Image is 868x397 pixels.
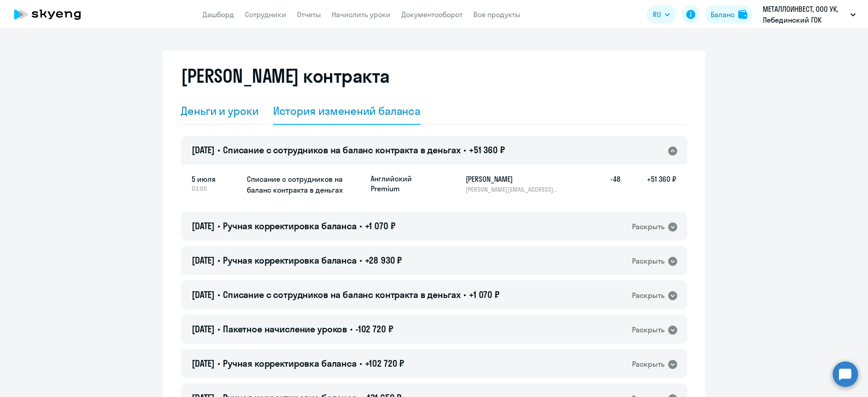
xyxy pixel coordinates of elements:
[653,9,661,20] span: RU
[217,255,220,266] span: •
[217,358,220,369] span: •
[763,4,847,25] p: МЕТАЛЛОИНВЕСТ, ООО УК, Лебединский ГОК тендер 2024
[359,255,362,266] span: •
[365,220,396,232] span: +1 070 ₽
[469,144,505,156] span: +51 360 ₽
[297,10,321,19] a: Отчеты
[223,358,357,369] span: Ручная корректировка баланса
[632,255,665,267] div: Раскрыть
[473,10,520,19] a: Все продукты
[223,323,347,335] span: Пакетное начисление уроков
[217,289,220,300] span: •
[463,144,466,156] span: •
[203,10,234,19] a: Дашборд
[371,174,439,194] p: Английский Premium
[466,174,559,184] h5: [PERSON_NAME]
[359,358,362,369] span: •
[192,323,215,335] span: [DATE]
[332,10,391,19] a: Начислить уроки
[181,104,259,118] div: Деньги и уроки
[466,185,559,194] p: [PERSON_NAME][EMAIL_ADDRESS][DOMAIN_NAME]
[192,289,215,300] span: [DATE]
[355,323,393,335] span: -102 720 ₽
[632,290,665,301] div: Раскрыть
[192,174,240,184] span: 5 июля
[738,10,747,19] img: balance
[350,323,353,335] span: •
[217,220,220,232] span: •
[247,174,363,195] h5: Списание с сотрудников на баланс контракта в деньгах
[632,324,665,336] div: Раскрыть
[632,359,665,370] div: Раскрыть
[646,5,676,24] button: RU
[192,358,215,369] span: [DATE]
[192,144,215,156] span: [DATE]
[365,255,402,266] span: +28 930 ₽
[223,255,357,266] span: Ручная корректировка баланса
[591,174,620,194] h5: -48
[705,5,753,24] button: Балансbalance
[217,323,220,335] span: •
[223,144,461,156] span: Списание с сотрудников на баланс контракта в деньгах
[401,10,462,19] a: Документооборот
[359,220,362,232] span: •
[192,184,240,193] span: 03:00
[217,144,220,156] span: •
[632,221,665,232] div: Раскрыть
[711,9,735,20] div: Баланс
[223,289,461,300] span: Списание с сотрудников на баланс контракта в деньгах
[758,4,860,25] button: МЕТАЛЛОИНВЕСТ, ООО УК, Лебединский ГОК тендер 2024
[463,289,466,300] span: •
[245,10,286,19] a: Сотрудники
[223,220,357,232] span: Ручная корректировка баланса
[273,104,421,118] div: История изменений баланса
[365,358,405,369] span: +102 720 ₽
[181,65,390,87] h2: [PERSON_NAME] контракта
[620,174,676,194] h5: +51 360 ₽
[469,289,500,300] span: +1 070 ₽
[192,255,215,266] span: [DATE]
[192,220,215,232] span: [DATE]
